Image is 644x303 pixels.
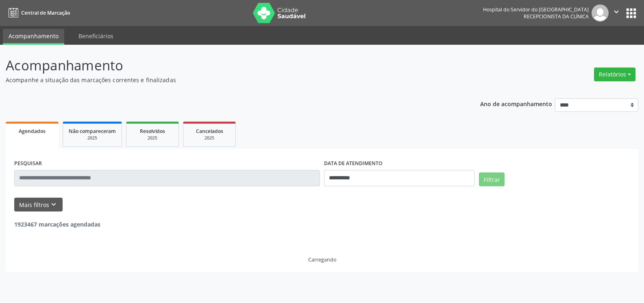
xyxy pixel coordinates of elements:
[73,29,119,43] a: Beneficiários
[21,9,70,16] span: Central de Marcação
[479,172,505,186] button: Filtrar
[594,68,635,81] button: Relatórios
[6,55,448,76] p: Acompanhamento
[14,198,63,212] button: Mais filtroskeyboard_arrow_down
[14,220,100,228] strong: 1923467 marcações agendadas
[324,157,383,170] label: DATA DE ATENDIMENTO
[69,135,116,141] div: 2025
[140,128,165,135] span: Resolvidos
[480,98,552,109] p: Ano de acompanhamento
[189,135,230,141] div: 2025
[592,4,609,22] img: img
[308,256,336,263] div: Carregando
[69,128,116,135] span: Não compareceram
[196,128,223,135] span: Cancelados
[483,6,589,13] div: Hospital do Servidor do [GEOGRAPHIC_DATA]
[14,157,42,170] label: PESQUISAR
[609,4,624,22] button: 
[624,6,638,20] button: apps
[3,29,64,45] a: Acompanhamento
[132,135,173,141] div: 2025
[612,7,621,16] i: 
[19,128,46,135] span: Agendados
[49,200,58,209] i: keyboard_arrow_down
[6,6,70,20] a: Central de Marcação
[524,13,589,20] span: Recepcionista da clínica
[6,76,448,84] p: Acompanhe a situação das marcações correntes e finalizadas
